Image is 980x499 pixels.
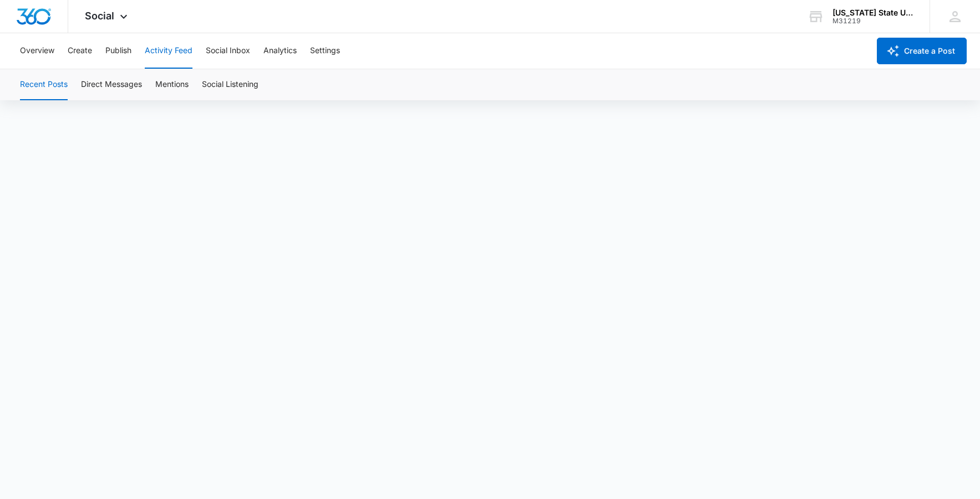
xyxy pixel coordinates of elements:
button: Direct Messages [81,69,142,100]
span: Social [85,10,114,22]
a: Not Now [11,299,63,319]
button: Analytics [263,33,297,69]
a: Learn More [139,299,200,319]
a: Using your Social Inbox. [98,266,175,276]
div: account id [832,17,913,25]
div: account name [832,8,913,17]
button: Overview [20,33,54,69]
button: Activity Feed [145,33,192,69]
a: Close modal [199,3,219,23]
button: Settings [310,33,340,69]
p: Never miss a message, comment or mention with our powerful Social Inbox. Engage with flowers acro... [11,207,211,244]
button: Publish [105,33,131,69]
button: Social Inbox [206,33,250,69]
button: Social Listening [202,69,258,100]
button: Recent Posts [20,69,68,100]
button: Create a Post [877,38,967,64]
button: Create [68,33,92,69]
h1: Social Inbox [11,20,211,43]
p: Learn how to manage your direct messages in our support guide, " " [11,253,211,277]
button: Mentions [155,69,189,100]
